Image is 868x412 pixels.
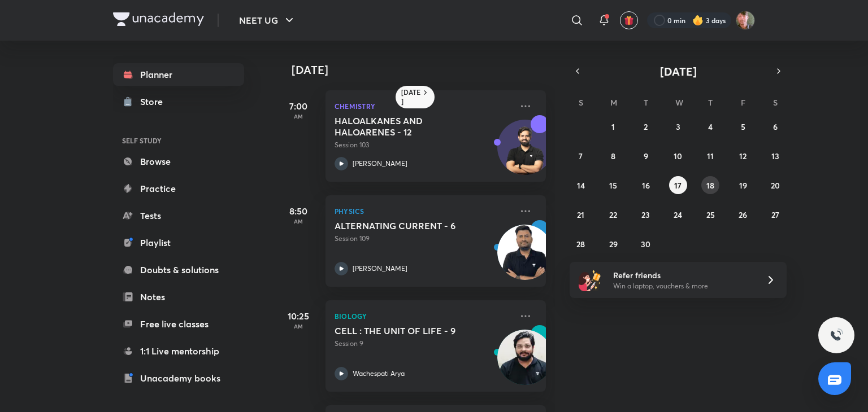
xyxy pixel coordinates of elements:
[113,204,244,227] a: Tests
[335,204,512,218] p: Physics
[353,369,405,379] p: Wachespati Arya
[708,121,713,132] abbr: September 4, 2025
[232,9,303,32] button: NEET UG
[669,117,687,135] button: September 3, 2025
[572,235,590,253] button: September 28, 2025
[572,147,590,165] button: September 7, 2025
[276,309,321,323] h5: 10:25
[620,11,638,29] button: avatar
[706,209,715,220] abbr: September 25, 2025
[734,176,752,194] button: September 19, 2025
[335,99,512,113] p: Chemistry
[736,11,755,30] img: Ravii
[572,176,590,194] button: September 14, 2025
[353,264,407,274] p: [PERSON_NAME]
[766,205,784,223] button: September 27, 2025
[675,97,683,108] abbr: Wednesday
[624,15,634,25] img: avatar
[766,147,784,165] button: September 13, 2025
[701,117,719,135] button: September 4, 2025
[113,231,244,254] a: Playlist
[113,63,244,86] a: Planner
[771,209,779,220] abbr: September 27, 2025
[604,117,622,135] button: September 1, 2025
[572,205,590,223] button: September 21, 2025
[613,281,752,291] p: Win a laptop, vouchers & more
[644,151,648,161] abbr: September 9, 2025
[113,12,204,29] a: Company Logo
[637,235,655,253] button: September 30, 2025
[701,147,719,165] button: September 11, 2025
[734,205,752,223] button: September 26, 2025
[674,209,682,220] abbr: September 24, 2025
[773,97,778,108] abbr: Saturday
[276,323,321,330] p: AM
[335,115,475,138] h5: HALOALKANES AND HALOARENES - 12
[701,176,719,194] button: September 18, 2025
[641,209,650,220] abbr: September 23, 2025
[613,269,752,281] h6: Refer friends
[335,220,475,231] h5: ALTERNATING CURRENT - 6
[609,180,617,191] abbr: September 15, 2025
[669,147,687,165] button: September 10, 2025
[773,121,778,132] abbr: September 6, 2025
[637,117,655,135] button: September 2, 2025
[113,131,244,150] h6: SELF STUDY
[276,99,321,113] h5: 7:00
[644,97,648,108] abbr: Tuesday
[292,63,557,77] h4: [DATE]
[498,126,552,180] img: Avatar
[276,218,321,225] p: AM
[611,121,615,132] abbr: September 1, 2025
[644,121,648,132] abbr: September 2, 2025
[660,64,697,79] span: [DATE]
[113,367,244,389] a: Unacademy books
[734,117,752,135] button: September 5, 2025
[637,176,655,194] button: September 16, 2025
[604,176,622,194] button: September 15, 2025
[741,121,745,132] abbr: September 5, 2025
[669,176,687,194] button: September 17, 2025
[353,159,407,169] p: [PERSON_NAME]
[140,95,170,108] div: Store
[113,313,244,335] a: Free live classes
[610,97,617,108] abbr: Monday
[576,239,585,249] abbr: September 28, 2025
[113,340,244,362] a: 1:1 Live mentorship
[739,151,747,161] abbr: September 12, 2025
[276,113,321,120] p: AM
[604,205,622,223] button: September 22, 2025
[113,150,244,173] a: Browse
[604,147,622,165] button: September 8, 2025
[641,239,650,249] abbr: September 30, 2025
[669,205,687,223] button: September 24, 2025
[113,90,244,113] a: Store
[642,180,650,191] abbr: September 16, 2025
[830,328,843,342] img: ttu
[637,147,655,165] button: September 9, 2025
[335,339,512,349] p: Session 9
[113,12,204,26] img: Company Logo
[335,325,475,336] h5: CELL : THE UNIT OF LIFE - 9
[609,209,617,220] abbr: September 22, 2025
[739,209,747,220] abbr: September 26, 2025
[611,151,615,161] abbr: September 8, 2025
[701,205,719,223] button: September 25, 2025
[335,140,512,150] p: Session 103
[579,151,583,161] abbr: September 7, 2025
[276,204,321,218] h5: 8:50
[335,309,512,323] p: Biology
[335,234,512,244] p: Session 109
[771,151,779,161] abbr: September 13, 2025
[741,97,745,108] abbr: Friday
[706,180,714,191] abbr: September 18, 2025
[674,180,682,191] abbr: September 17, 2025
[579,269,601,291] img: referral
[674,151,682,161] abbr: September 10, 2025
[637,205,655,223] button: September 23, 2025
[771,180,780,191] abbr: September 20, 2025
[708,97,713,108] abbr: Thursday
[609,239,618,249] abbr: September 29, 2025
[579,97,583,108] abbr: Sunday
[113,286,244,308] a: Notes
